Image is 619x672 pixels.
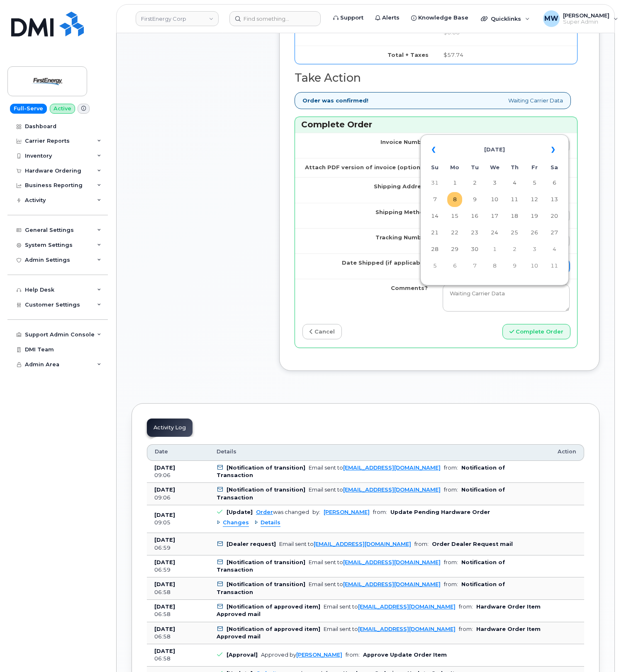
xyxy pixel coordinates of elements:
button: Complete Order [502,324,570,339]
b: [Notification of approved item] [227,604,320,610]
span: from: [346,652,360,658]
strong: Order was confirmed! [302,97,368,105]
td: 6 [547,175,562,190]
td: 9 [507,258,522,273]
span: Details [261,519,280,527]
td: 10 [487,192,502,207]
label: Total + Taxes [387,51,429,59]
b: [Notification of transition] [227,465,305,471]
td: 13 [547,192,562,207]
label: Shipping Method [375,208,428,216]
b: Notification of Transaction [217,487,505,500]
div: Email sent to [309,487,441,493]
span: from: [444,559,458,565]
div: Quicklinks [475,10,536,27]
td: 25 [507,225,522,240]
a: [EMAIL_ADDRESS][DOMAIN_NAME] [314,541,411,547]
td: 1 [447,175,462,190]
div: Email sent to [309,581,441,587]
td: 3 [527,242,542,257]
div: was changed [256,509,309,515]
span: from: [444,465,458,471]
th: Mo [447,161,462,174]
span: Support [340,14,363,22]
td: 15 [447,209,462,224]
th: Th [507,161,522,174]
div: Email sent to [279,541,411,547]
th: » [547,140,562,160]
th: Fr [527,161,542,174]
span: [PERSON_NAME] [563,12,609,19]
a: [EMAIL_ADDRESS][DOMAIN_NAME] [358,626,456,632]
b: [DATE] [154,626,175,632]
label: Comments? [391,284,428,292]
td: 20 [547,209,562,224]
span: from: [459,626,473,632]
td: 31 [427,175,442,190]
td: 29 [447,242,462,257]
td: 5 [427,258,442,273]
input: Find something... [229,11,321,26]
span: Changes [223,519,249,527]
span: MW [544,14,558,24]
a: cancel [302,324,342,339]
div: 06:58 [154,633,202,640]
b: [Notification of transition] [227,487,305,493]
b: [Dealer request] [227,541,276,547]
td: 11 [547,258,562,273]
b: Notification of Transaction [217,581,505,595]
span: Quicklinks [491,15,521,22]
div: 06:58 [154,589,202,596]
textarea: Waiting Carrier Data [443,284,570,312]
span: from: [444,581,458,587]
div: 06:58 [154,611,202,618]
h3: Complete Order [301,119,571,130]
td: 7 [427,192,442,207]
td: 24 [487,225,502,240]
span: Alerts [382,14,400,22]
b: Hardware Order Item Approved mail [217,626,541,640]
a: FirstEnergy Corp [136,11,219,26]
td: 14 [427,209,442,224]
b: [DATE] [154,512,175,518]
label: Invoice Number [380,138,428,146]
a: Order [256,509,273,515]
td: 2 [507,242,522,257]
a: [PERSON_NAME] [296,652,342,658]
h2: Take Action [295,72,578,84]
b: [DATE] [154,581,175,587]
td: 27 [547,225,562,240]
label: Shipping Address [374,183,428,190]
div: 06:58 [154,655,202,662]
th: « [427,140,442,160]
td: 17 [487,209,502,224]
td: 5 [527,175,542,190]
td: 8 [487,258,502,273]
a: [EMAIL_ADDRESS][DOMAIN_NAME] [343,581,441,587]
td: 26 [527,225,542,240]
b: [DATE] [154,604,175,610]
span: Details [217,448,236,455]
span: Knowledge Base [418,14,468,22]
a: [EMAIL_ADDRESS][DOMAIN_NAME] [343,559,441,565]
td: 2 [467,175,482,190]
td: 16 [467,209,482,224]
b: [Approval] [227,652,258,658]
td: 4 [507,175,522,190]
span: by: [312,509,320,515]
div: Approved by [261,652,342,658]
div: 06:59 [154,566,202,574]
a: Support [327,10,369,26]
td: 9 [467,192,482,207]
td: 7 [467,258,482,273]
div: Email sent to [309,559,441,565]
span: from: [444,487,458,493]
td: 1 [487,242,502,257]
b: [DATE] [154,559,175,565]
a: [PERSON_NAME] [324,509,370,515]
td: 23 [467,225,482,240]
td: 30 [467,242,482,257]
label: Date Shipped (if applicable) [342,259,428,267]
b: Update Pending Hardware Order [390,509,490,515]
td: 4 [547,242,562,257]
